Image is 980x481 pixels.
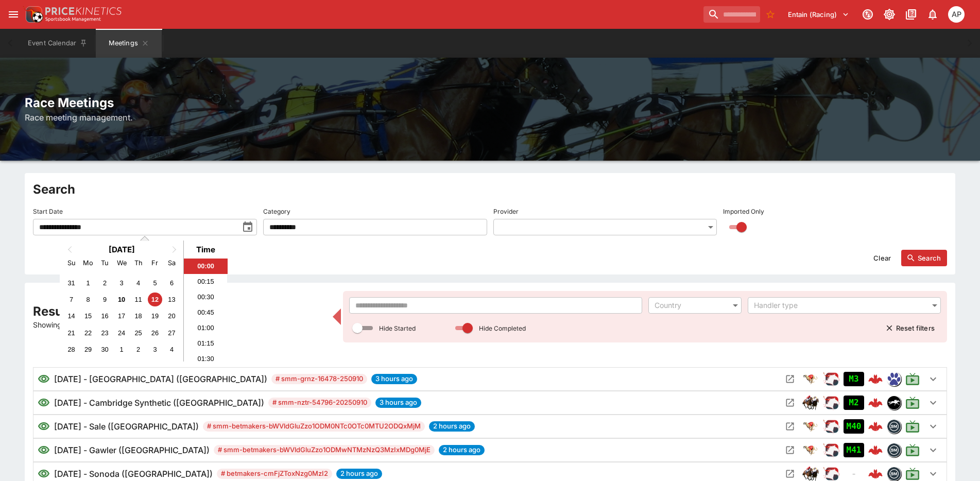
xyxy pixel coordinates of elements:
li: 01:30 [184,351,228,367]
div: greyhound_racing [802,418,819,435]
p: Hide Completed [479,324,526,333]
svg: Live [905,467,920,481]
div: ParallelRacing Handler [823,394,839,411]
h2: Race Meetings [25,95,955,111]
p: Start Date [33,207,63,216]
div: Choose Monday, September 8th, 2025 [81,293,95,306]
div: Allan Pollitt [948,6,965,23]
div: greyhound_racing [802,442,819,458]
h6: [DATE] - Cambridge Synthetic ([GEOGRAPHIC_DATA]) [54,397,264,409]
img: greyhound_racing.png [802,371,819,387]
button: Toggle light/dark mode [880,5,899,24]
button: Allan Pollitt [945,3,968,26]
h2: Results [33,303,326,319]
h6: Race meeting management. [25,111,955,124]
div: Time [186,245,225,254]
img: grnz.png [887,372,901,386]
div: Imported to Jetbet as OPEN [844,396,864,410]
button: Meetings [96,29,162,58]
button: Open Meeting [782,442,798,458]
div: Choose Sunday, September 7th, 2025 [64,293,78,306]
div: Choose Sunday, September 28th, 2025 [64,342,78,356]
span: # smm-betmakers-bWVldGluZzo1ODM0NTc0OTc0MTU2ODQxMjM [203,421,425,432]
div: Tuesday [98,256,112,270]
div: Month September, 2025 [63,274,180,358]
img: logo-cerberus--red.svg [868,443,883,457]
div: Imported to Jetbet as OPEN [844,443,864,457]
div: Choose Sunday, September 14th, 2025 [64,309,78,323]
div: betmakers [887,419,901,434]
div: Choose Sunday, September 21st, 2025 [64,326,78,340]
div: Choose Wednesday, September 17th, 2025 [114,309,128,323]
svg: Live [905,443,920,457]
h2: [DATE] [60,245,183,254]
div: Handler type [754,300,924,311]
span: # betmakers-cmFjZToxNzg0MzI2 [217,469,332,479]
li: 00:15 [184,274,228,289]
svg: Visible [38,420,50,433]
div: grnz [887,372,901,386]
button: Event Calendar [22,29,94,58]
div: Choose Monday, September 22nd, 2025 [81,326,95,340]
span: # smm-grnz-16478-250910 [271,374,367,384]
svg: Visible [38,397,50,409]
div: Choose Thursday, September 4th, 2025 [131,276,145,290]
h2: Search [33,181,947,197]
li: 00:00 [184,259,228,274]
li: 01:00 [184,320,228,336]
div: Choose Tuesday, September 2nd, 2025 [98,276,112,290]
div: Choose Wednesday, September 24th, 2025 [114,326,128,340]
p: Provider [493,207,519,216]
img: nztr.png [887,396,901,409]
button: Previous Month [61,242,77,258]
button: Notifications [923,5,942,24]
img: racing.png [823,394,839,411]
p: Hide Started [379,324,416,333]
div: betmakers [887,443,901,457]
button: Reset filters [880,320,941,336]
div: Choose Saturday, September 13th, 2025 [165,293,179,306]
li: 00:45 [184,305,228,320]
img: racing.png [823,442,839,458]
div: Choose Monday, September 15th, 2025 [81,309,95,323]
button: Documentation [902,5,920,24]
img: betmakers.png [887,467,901,480]
div: Choose Friday, September 5th, 2025 [148,276,162,290]
h6: [DATE] - Gawler ([GEOGRAPHIC_DATA]) [54,444,210,456]
div: Choose Tuesday, September 30th, 2025 [98,342,112,356]
h6: [DATE] - [GEOGRAPHIC_DATA] ([GEOGRAPHIC_DATA]) [54,373,267,385]
li: 01:15 [184,336,228,351]
img: Sportsbook Management [45,17,101,22]
div: Imported to Jetbet as CLOSE [844,372,864,386]
button: open drawer [4,5,23,24]
div: Choose Tuesday, September 23rd, 2025 [98,326,112,340]
button: Select Tenant [782,6,855,23]
div: Choose Friday, October 3rd, 2025 [148,342,162,356]
div: Choose Tuesday, September 9th, 2025 [98,293,112,306]
div: Choose Saturday, September 27th, 2025 [165,326,179,340]
p: Showing 39 of 89 results [33,319,326,330]
button: Search [901,250,947,266]
img: PriceKinetics [45,7,122,15]
span: 2 hours ago [336,469,382,479]
svg: Live [905,372,920,386]
div: horse_racing [802,394,819,411]
svg: Visible [38,373,50,385]
div: Choose Tuesday, September 16th, 2025 [98,309,112,323]
img: logo-cerberus--red.svg [868,396,883,410]
div: ParallelRacing Handler [823,418,839,435]
img: betmakers.png [887,443,901,457]
div: Choose Thursday, September 18th, 2025 [131,309,145,323]
div: Choose Wednesday, October 1st, 2025 [114,342,128,356]
div: Choose Monday, September 29th, 2025 [81,342,95,356]
img: racing.png [823,371,839,387]
div: nztr [887,396,901,410]
div: Friday [148,256,162,270]
div: Thursday [131,256,145,270]
button: Open Meeting [782,418,798,435]
svg: Live [905,419,920,434]
img: logo-cerberus--red.svg [868,419,883,434]
div: Choose Date and Time [60,240,227,362]
div: Choose Sunday, August 31st, 2025 [64,276,78,290]
button: toggle date time picker [238,218,257,236]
